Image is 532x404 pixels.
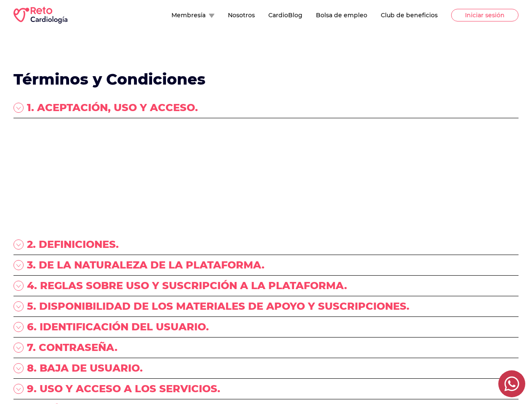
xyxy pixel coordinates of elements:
p: 7. CONTRASEÑA. [27,341,118,354]
h1: Términos y Condiciones [13,71,519,88]
button: Bolsa de empleo [316,11,367,19]
button: Membresía [171,11,214,19]
p: 4. REGLAS SOBRE USO Y SUSCRIPCIÓN A LA PLATAFORMA. [27,279,347,292]
img: RETO Cardio Logo [13,7,67,24]
button: Iniciar sesión [451,9,519,21]
p: 1. ACEPTACIÓN, USO Y ACCESO. [27,101,198,114]
p: 2. DEFINICIONES. [27,238,119,251]
p: 9. USO Y ACCESO A LOS SERVICIOS. [27,382,220,396]
p: 5. DISPONIBILIDAD DE LOS MATERIALES DE APOYO Y SUSCRIPCIONES. [27,300,409,313]
button: Nosotros [228,11,255,19]
p: 8. BAJA DE USUARIO. [27,361,143,375]
p: 3. DE LA NATURALEZA DE LA PLATAFORMA. [27,258,265,272]
button: CardioBlog [268,11,302,19]
p: 6. IDENTIFICACIÓN DEL USUARIO. [27,320,209,334]
button: Club de beneficios [381,11,438,19]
